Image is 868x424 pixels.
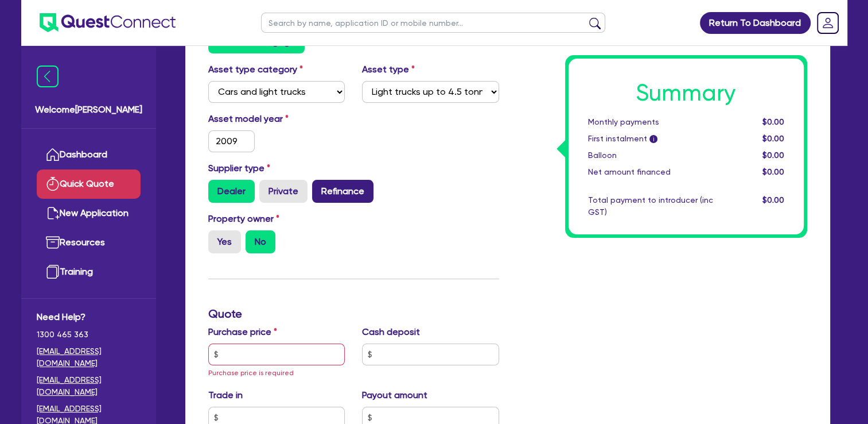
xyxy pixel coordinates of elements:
[40,13,176,32] img: quest-connect-logo-blue
[312,180,373,203] label: Refinance
[588,79,784,107] h1: Summary
[649,136,657,144] span: i
[208,388,243,402] label: Trade in
[208,180,255,203] label: Dealer
[37,310,141,324] span: Need Help?
[46,236,60,249] img: resources
[700,12,811,34] a: Return To Dashboard
[362,63,415,76] label: Asset type
[46,206,60,220] img: new-application
[579,166,722,178] div: Net amount financed
[37,199,141,228] a: New Application
[762,151,784,160] span: $0.00
[246,230,275,253] label: No
[208,325,277,339] label: Purchase price
[579,133,722,145] div: First instalment
[37,169,141,199] a: Quick Quote
[762,117,784,126] span: $0.00
[362,325,420,339] label: Cash deposit
[37,140,141,169] a: Dashboard
[208,307,499,321] h3: Quote
[259,180,308,203] label: Private
[46,265,60,279] img: training
[37,345,141,369] a: [EMAIL_ADDRESS][DOMAIN_NAME]
[35,103,142,117] span: Welcome [PERSON_NAME]
[208,230,241,253] label: Yes
[261,13,605,33] input: Search by name, application ID or mobile number...
[208,212,279,226] label: Property owner
[200,112,354,126] label: Asset model year
[37,374,141,398] a: [EMAIL_ADDRESS][DOMAIN_NAME]
[579,149,722,161] div: Balloon
[37,65,59,87] img: icon-menu-close
[762,167,784,176] span: $0.00
[37,329,141,341] span: 1300 465 363
[762,134,784,143] span: $0.00
[762,195,784,205] span: $0.00
[46,177,60,191] img: quick-quote
[362,388,427,402] label: Payout amount
[208,161,270,175] label: Supplier type
[208,369,294,377] span: Purchase price is required
[579,116,722,128] div: Monthly payments
[37,228,141,257] a: Resources
[579,194,722,218] div: Total payment to introducer (inc GST)
[208,63,303,76] label: Asset type category
[813,8,843,38] a: Dropdown toggle
[37,257,141,287] a: Training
